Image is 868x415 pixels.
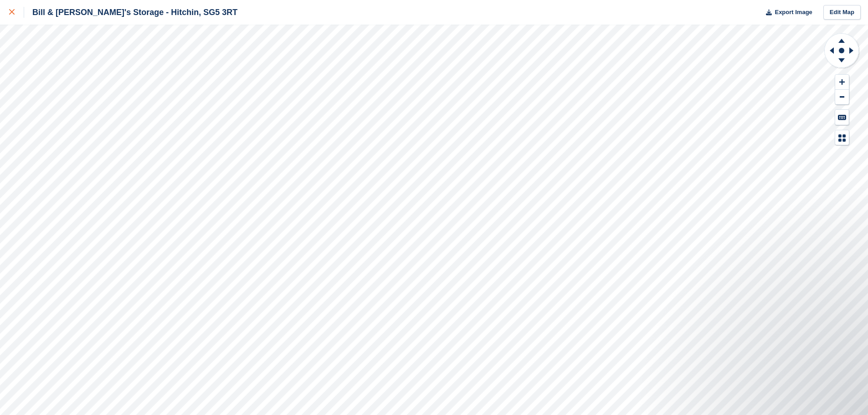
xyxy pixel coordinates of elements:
button: Map Legend [835,130,849,145]
button: Zoom Out [835,90,849,105]
button: Export Image [760,5,812,20]
div: Bill & [PERSON_NAME]'s Storage - Hitchin, SG5 3RT [24,7,237,18]
a: Edit Map [823,5,861,20]
span: Export Image [775,8,812,17]
button: Zoom In [835,75,849,90]
button: Keyboard Shortcuts [835,110,849,125]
